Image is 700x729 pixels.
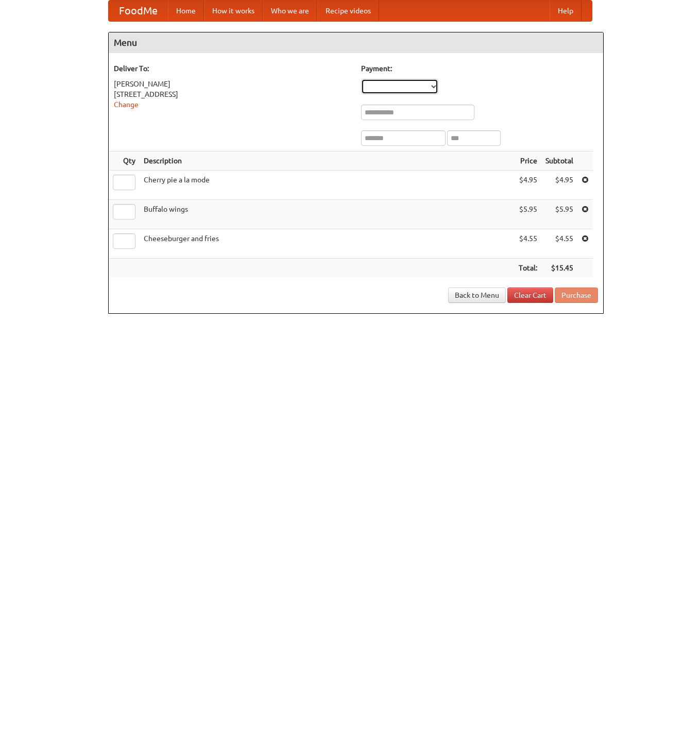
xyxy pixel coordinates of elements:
[114,100,139,109] a: Change
[515,229,541,259] td: $4.55
[541,151,577,171] th: Subtotal
[317,1,379,21] a: Recipe videos
[140,200,515,229] td: Buffalo wings
[140,171,515,200] td: Cherry pie a la mode
[541,229,577,259] td: $4.55
[361,63,598,74] h5: Payment:
[114,79,351,89] div: [PERSON_NAME]
[550,1,582,21] a: Help
[168,1,204,21] a: Home
[541,171,577,200] td: $4.95
[114,63,351,74] h5: Deliver To:
[204,1,263,21] a: How it works
[515,151,541,171] th: Price
[109,1,168,21] a: FoodMe
[448,287,506,303] a: Back to Menu
[109,32,603,53] h4: Menu
[140,151,515,171] th: Description
[515,200,541,229] td: $5.95
[507,287,553,303] a: Clear Cart
[515,171,541,200] td: $4.95
[109,151,140,171] th: Qty
[263,1,317,21] a: Who we are
[515,259,541,278] th: Total:
[555,287,598,303] button: Purchase
[541,200,577,229] td: $5.95
[114,89,351,99] div: [STREET_ADDRESS]
[541,259,577,278] th: $15.45
[140,229,515,259] td: Cheeseburger and fries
